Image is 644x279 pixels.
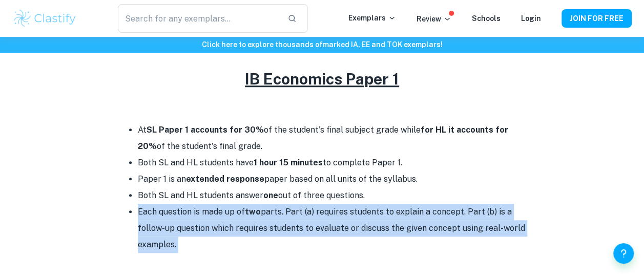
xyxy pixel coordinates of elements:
[138,125,508,151] strong: for HL it accounts for 20%
[521,14,541,23] a: Login
[254,158,288,167] strong: 1 hour 15
[2,39,642,50] h6: Click here to explore thousands of marked IA, EE and TOK exemplars !
[138,155,527,171] li: Both SL and HL students have to complete Paper 1.
[138,204,527,253] li: Each question is made up of parts. Part (a) requires students to explain a concept. Part (b) is a...
[417,13,451,25] p: Review
[290,158,323,167] strong: minutes
[138,187,527,204] li: Both SL and HL students answer out of three questions.
[118,4,279,33] input: Search for any exemplars...
[138,122,527,155] li: At of the student's final subject grade while of the student's final grade.
[472,14,501,23] a: Schools
[147,125,264,135] strong: SL Paper 1 accounts for 30%
[263,190,278,200] strong: one
[245,70,399,88] u: IB Economics Paper 1
[138,171,527,187] li: Paper 1 is an paper based on all units of the syllabus.
[562,9,632,28] button: JOIN FOR FREE
[613,243,634,264] button: Help and Feedback
[245,207,261,217] strong: two
[186,174,264,184] strong: extended response
[348,12,396,24] p: Exemplars
[12,8,77,29] img: Clastify logo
